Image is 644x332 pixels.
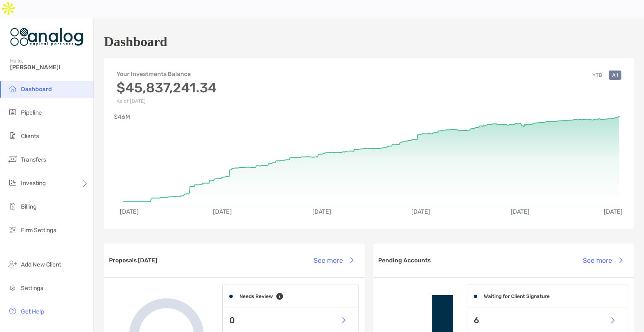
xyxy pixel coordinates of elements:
img: investing icon [8,178,18,188]
h3: $45,837,241.34 [117,80,217,96]
text: [DATE] [213,208,232,215]
p: As of [DATE] [117,98,217,104]
span: Add New Client [21,261,61,268]
text: [DATE] [120,208,139,215]
button: See more [576,251,629,269]
h1: Dashboard [104,34,167,50]
h3: Pending Accounts [378,257,431,264]
img: Zoe Logo [10,22,83,52]
span: Dashboard [21,86,52,93]
text: [DATE] [604,208,623,215]
span: Pipeline [21,109,42,116]
h3: Proposals [DATE] [109,257,157,264]
p: 0 [229,315,235,326]
button: All [609,71,621,80]
span: Firm Settings [21,227,56,234]
span: [PERSON_NAME]! [10,64,88,71]
h4: Your Investments Balance [117,71,217,78]
button: YTD [589,71,605,80]
img: get-help icon [8,306,18,316]
p: 6 [474,315,479,326]
text: [DATE] [511,208,530,215]
img: clients icon [8,131,18,141]
img: firm-settings icon [8,225,18,235]
button: See more [307,251,360,269]
text: [DATE] [411,208,430,215]
text: [DATE] [312,208,331,215]
img: transfers icon [8,154,18,164]
span: Clients [21,133,39,140]
img: pipeline icon [8,107,18,117]
span: Billing [21,203,36,210]
span: Settings [21,285,43,292]
text: $46M [114,113,130,120]
span: Investing [21,180,46,187]
h4: Waiting for Client Signature [484,293,550,299]
img: add_new_client icon [8,259,18,269]
h4: Needs Review [239,293,273,299]
img: settings icon [8,282,18,293]
span: Transfers [21,156,46,163]
img: dashboard icon [8,84,18,94]
img: billing icon [8,201,18,211]
span: Get Help [21,308,44,315]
